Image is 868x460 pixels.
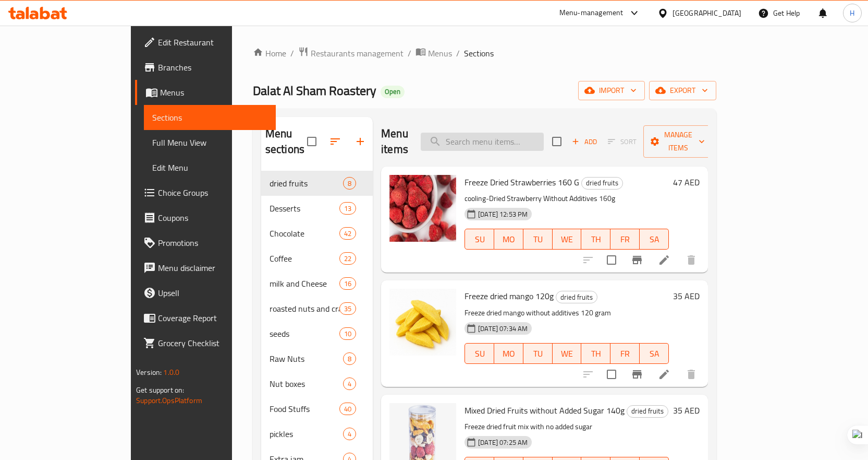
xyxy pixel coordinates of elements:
button: SA [640,343,669,364]
span: 40 [340,404,356,414]
div: Open [381,86,405,98]
button: FR [610,229,640,250]
li: / [290,47,294,60]
button: MO [494,343,523,364]
a: Full Menu View [144,130,276,155]
span: Desserts [270,202,339,215]
h6: 35 AED [673,289,700,303]
span: Select to update [601,249,622,271]
span: TU [528,346,548,361]
span: milk and Cheese [270,277,339,290]
button: import [578,81,645,100]
span: Select section [546,131,568,152]
div: [GEOGRAPHIC_DATA] [673,7,741,19]
span: Nut boxes [270,378,343,390]
span: Manage items [652,128,705,155]
button: FR [610,343,640,364]
span: seeds [270,327,339,340]
span: Mixed Dried Fruits without Added Sugar 140g [464,403,625,418]
span: Sections [152,111,267,124]
a: Edit menu item [658,254,670,266]
div: Coffee22 [261,246,373,271]
div: items [343,428,356,440]
span: TU [528,232,548,247]
a: Edit Menu [144,155,276,180]
span: MO [498,232,519,247]
div: items [339,277,356,290]
span: Edit Menu [152,161,267,174]
span: MO [498,346,519,361]
div: roasted nuts and crackers [270,302,339,315]
span: import [586,84,637,97]
img: Freeze Dried Strawberries 160 G [389,175,456,242]
a: Upsell [135,280,276,305]
span: 42 [340,229,356,239]
a: Coupons [135,205,276,230]
span: Upsell [158,287,267,299]
div: dried fruits [270,177,343,190]
span: 8 [344,179,356,188]
span: 4 [344,379,356,389]
span: Coffee [270,252,339,265]
button: SA [640,229,669,250]
button: SU [464,229,494,250]
h6: 35 AED [673,403,700,418]
li: / [408,47,411,60]
h2: Menu sections [265,126,307,157]
div: Raw Nuts [270,352,343,365]
div: items [339,252,356,265]
span: Food Stuffs [270,403,339,415]
a: Grocery Checklist [135,331,276,356]
span: SU [469,232,490,247]
span: Version: [136,365,162,379]
button: SU [464,343,494,364]
p: Freeze dried fruit mix with no added sugar [464,420,669,433]
a: Menu disclaimer [135,255,276,280]
div: items [343,378,356,390]
span: 13 [340,204,356,214]
div: Desserts13 [261,196,373,221]
span: Coupons [158,211,267,224]
a: Coverage Report [135,305,276,331]
span: FR [615,346,635,361]
span: Select to update [601,363,622,385]
span: TH [585,346,606,361]
div: Food Stuffs40 [261,396,373,421]
span: [DATE] 12:53 PM [474,209,532,219]
span: Select all sections [301,131,323,152]
span: Menus [160,86,267,99]
span: Add item [568,134,601,150]
button: Manage items [643,125,713,158]
p: Freeze dried mango without additives 120 gram [464,306,669,320]
span: Sections [464,47,494,60]
button: export [649,81,716,100]
a: Sections [144,105,276,130]
div: dried fruits [556,291,597,303]
span: Select section first [601,134,643,150]
div: items [339,202,356,215]
a: Branches [135,55,276,80]
button: Add [568,134,601,150]
span: dried fruits [627,405,668,417]
span: 1.0.0 [163,365,179,379]
button: Add section [348,129,373,154]
span: Get support on: [136,383,184,397]
span: dried fruits [556,291,597,303]
a: Choice Groups [135,180,276,205]
input: search [421,133,544,151]
span: Freeze dried mango 120g [464,288,554,304]
span: Grocery Checklist [158,337,267,349]
span: FR [615,232,635,247]
div: items [339,302,356,315]
p: cooling-Dried Strawberry Without Additives 160g [464,192,669,205]
span: [DATE] 07:25 AM [474,438,532,447]
div: items [339,327,356,340]
button: Branch-specific-item [625,247,650,273]
img: Freeze dried mango 120g [389,289,456,356]
span: WE [557,346,578,361]
span: Restaurants management [311,47,404,60]
a: Promotions [135,230,276,255]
